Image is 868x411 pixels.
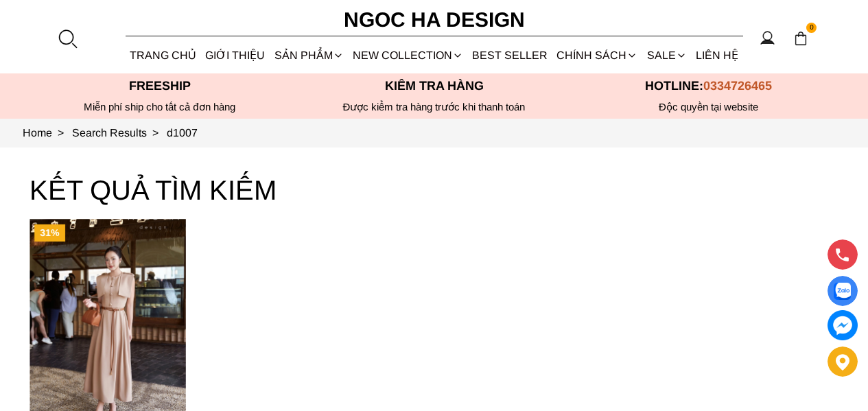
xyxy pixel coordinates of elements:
p: Được kiểm tra hàng trước khi thanh toán [297,101,572,113]
font: Kiểm tra hàng [385,79,484,93]
span: 0334726465 [703,79,772,93]
a: Link to Home [23,127,72,139]
a: TRANG CHỦ [126,37,201,73]
h3: KẾT QUẢ TÌM KIẾM [30,168,839,212]
a: BEST SELLER [468,37,552,73]
a: Display image [828,276,858,306]
p: Freeship [23,79,297,93]
span: 0 [806,23,817,34]
a: Ngoc Ha Design [331,3,537,36]
span: > [147,127,164,139]
a: GIỚI THIỆU [201,37,270,73]
h6: Độc quyền tại website [572,101,846,113]
a: LIÊN HỆ [691,37,742,73]
p: Hotline: [572,79,846,93]
a: messenger [828,310,858,340]
div: Chính sách [552,37,642,73]
a: Link to a1097 [167,127,198,139]
span: > [52,127,69,139]
img: img-CART-ICON-ksit0nf1 [793,31,808,46]
div: Miễn phí ship cho tất cả đơn hàng [23,101,297,113]
img: Display image [834,283,851,300]
a: Link to Search Results [72,127,167,139]
a: SALE [642,37,691,73]
div: SẢN PHẨM [270,37,348,73]
a: NEW COLLECTION [348,37,467,73]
